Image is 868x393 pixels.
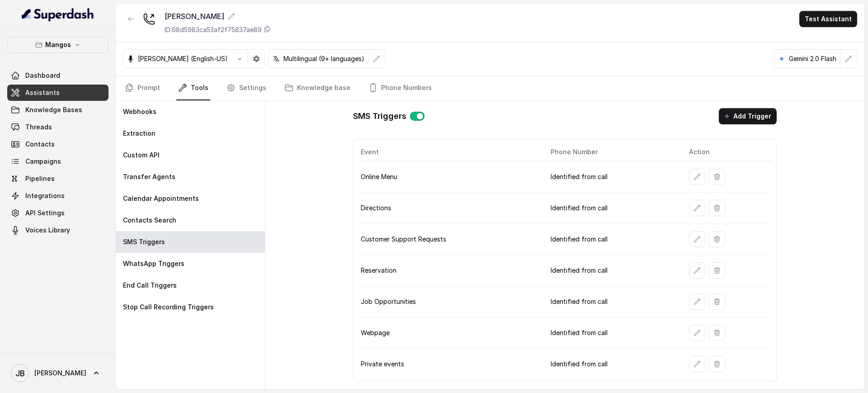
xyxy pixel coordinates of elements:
[543,317,682,349] td: Identified from call
[7,37,108,53] button: Mangos
[7,119,108,135] a: Threads
[357,286,543,317] td: Job Opportunities
[543,286,682,317] td: Identified from call
[25,226,70,235] span: Voices Library
[7,170,108,187] a: Pipelines
[123,172,175,181] p: Transfer Agents
[123,237,165,246] p: SMS Triggers
[138,54,228,63] p: [PERSON_NAME] (English-US)
[123,129,156,138] p: Extraction
[7,102,108,118] a: Knowledge Bases
[7,153,108,170] a: Campaigns
[7,67,108,84] a: Dashboard
[357,224,543,255] td: Customer Support Requests
[682,143,773,161] th: Action
[543,255,682,286] td: Identified from call
[283,54,364,63] p: Multilingual (9+ languages)
[7,188,108,204] a: Integrations
[25,123,52,132] span: Threads
[123,151,160,160] p: Custom API
[719,108,777,124] button: Add Trigger
[543,193,682,224] td: Identified from call
[778,55,785,62] svg: google logo
[176,76,210,100] a: Tools
[25,174,55,183] span: Pipelines
[25,208,65,218] span: API Settings
[25,191,65,200] span: Integrations
[7,136,108,152] a: Contacts
[367,76,434,100] a: Phone Numbers
[15,369,25,378] text: JB
[283,76,352,100] a: Knowledge base
[123,216,176,225] p: Contacts Search
[225,76,268,100] a: Settings
[123,194,199,203] p: Calendar Appointments
[357,143,543,161] th: Event
[543,349,682,380] td: Identified from call
[123,259,184,268] p: WhatsApp Triggers
[789,54,836,63] p: Gemini 2.0 Flash
[25,105,82,114] span: Knowledge Bases
[543,161,682,193] td: Identified from call
[165,11,271,22] div: [PERSON_NAME]
[123,107,156,116] p: Webhooks
[123,281,177,290] p: End Call Triggers
[34,369,86,378] span: [PERSON_NAME]
[543,143,682,161] th: Phone Number
[45,39,71,50] p: Mangos
[799,11,857,27] button: Test Assistant
[165,25,262,34] p: ID: 68d5983ca53af2f75837ae89
[7,85,108,101] a: Assistants
[357,317,543,349] td: Webpage
[7,360,108,386] a: [PERSON_NAME]
[123,303,214,312] p: Stop Call Recording Triggers
[7,205,108,221] a: API Settings
[22,7,94,22] img: light.svg
[25,157,61,166] span: Campaigns
[25,71,60,80] span: Dashboard
[25,88,60,97] span: Assistants
[543,224,682,255] td: Identified from call
[7,222,108,238] a: Voices Library
[353,109,406,123] h1: SMS Triggers
[123,76,857,100] nav: Tabs
[123,76,162,100] a: Prompt
[357,193,543,224] td: Directions
[25,140,55,149] span: Contacts
[357,349,543,380] td: Private events
[357,255,543,286] td: Reservation
[357,161,543,193] td: Online Menu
